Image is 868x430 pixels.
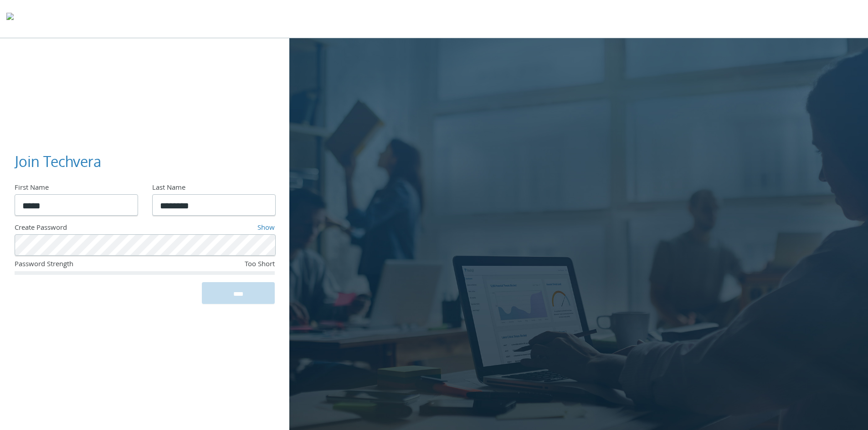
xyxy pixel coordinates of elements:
a: Show [257,223,275,234]
div: Create Password [15,223,181,235]
h3: Join Techvera [15,152,267,172]
div: First Name [15,183,137,195]
div: Password Strength [15,259,188,271]
img: todyl-logo-dark.svg [6,10,14,28]
div: Too Short [188,259,275,271]
div: Last Name [152,183,275,195]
